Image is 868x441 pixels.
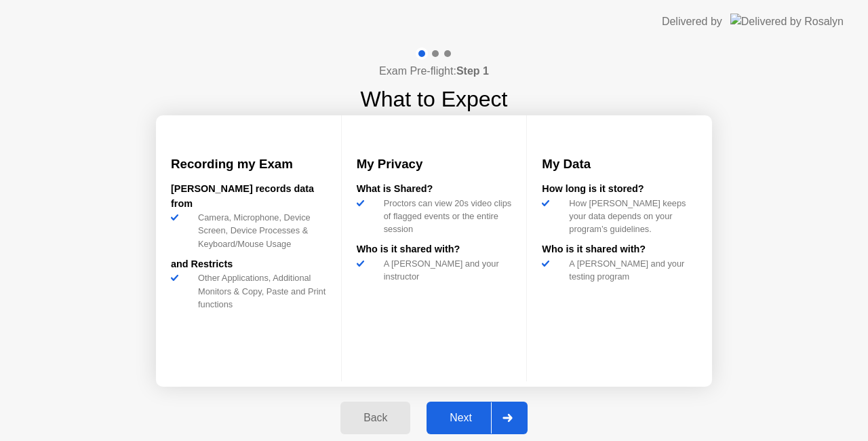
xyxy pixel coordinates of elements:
h3: My Data [542,155,697,174]
div: Delivered by [662,14,722,30]
div: Camera, Microphone, Device Screen, Device Processes & Keyboard/Mouse Usage [193,211,326,250]
div: Proctors can view 20s video clips of flagged events or the entire session [378,197,512,236]
div: Other Applications, Additional Monitors & Copy, Paste and Print functions [193,271,326,311]
div: A [PERSON_NAME] and your instructor [378,257,512,283]
img: Delivered by Rosalyn [730,14,844,29]
div: [PERSON_NAME] records data from [171,182,326,211]
div: Who is it shared with? [357,242,512,257]
h1: What to Expect [361,83,508,115]
h3: Recording my Exam [171,155,326,174]
b: Step 1 [456,65,489,77]
div: A [PERSON_NAME] and your testing program [564,257,697,283]
div: How [PERSON_NAME] keeps your data depends on your program’s guidelines. [564,197,697,236]
div: Who is it shared with? [542,242,697,257]
h3: My Privacy [357,155,512,174]
div: Back [344,412,406,424]
div: Next [431,412,491,424]
div: and Restricts [171,257,326,272]
div: What is Shared? [357,182,512,197]
button: Back [340,402,410,434]
button: Next [427,402,528,434]
div: How long is it stored? [542,182,697,197]
h4: Exam Pre-flight: [379,63,489,79]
